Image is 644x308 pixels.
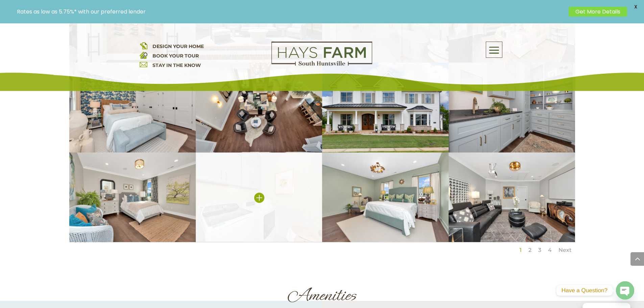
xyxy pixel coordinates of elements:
img: 2106-Forest-Gate-69-400x284.jpg [449,152,575,242]
a: DESIGN YOUR HOME [152,43,204,49]
img: 2106-Forest-Gate-70-400x284.jpg [322,152,449,242]
img: 2106-Forest-Gate-81-400x284.jpg [69,63,196,152]
a: hays farm homes huntsville development [271,61,372,67]
img: hays farm homes [322,63,449,152]
a: Next [558,247,572,253]
img: design your home [140,42,147,49]
span: X [630,2,641,12]
a: BOOK YOUR TOUR [152,53,199,59]
a: STAY IN THE KNOW [152,62,201,68]
a: 3 [538,247,541,253]
img: Logo [271,42,372,66]
a: 2 [528,247,531,253]
img: 2106-Forest-Gate-73-400x284.jpg [196,152,322,242]
a: 4 [548,247,552,253]
img: book your home tour [140,51,147,59]
a: 1 [520,247,522,253]
p: Rates as low as 5.75%* with our preferred lender [17,8,565,15]
img: 2106-Forest-Gate-52-400x284.jpg [449,63,575,152]
img: 2106-Forest-Gate-79-400x284.jpg [196,63,322,152]
img: 2106-Forest-Gate-74-400x284.jpg [69,152,196,242]
a: Get More Details [569,7,627,17]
